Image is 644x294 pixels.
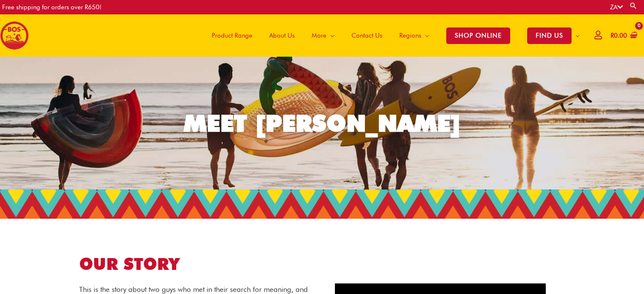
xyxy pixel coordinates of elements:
[611,32,614,39] span: R
[303,14,343,57] a: More
[391,14,438,57] a: Regions
[351,23,382,48] span: Contact Us
[312,23,326,48] span: More
[438,14,519,57] a: SHOP ONLINE
[269,23,295,48] span: About Us
[609,26,638,45] a: View Shopping Cart, empty
[343,14,391,57] a: Contact Us
[399,23,421,48] span: Regions
[184,112,461,135] div: MEET [PERSON_NAME]
[527,27,572,44] span: FIND US
[611,32,627,39] bdi: 0.00
[261,14,303,57] a: About Us
[610,3,623,11] a: ZA
[629,2,638,10] a: Search button
[446,27,510,44] span: SHOP ONLINE
[203,14,261,57] a: Product Range
[212,23,252,48] span: Product Range
[197,14,588,57] nav: Site Navigation
[79,253,310,276] h1: OUR STORY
